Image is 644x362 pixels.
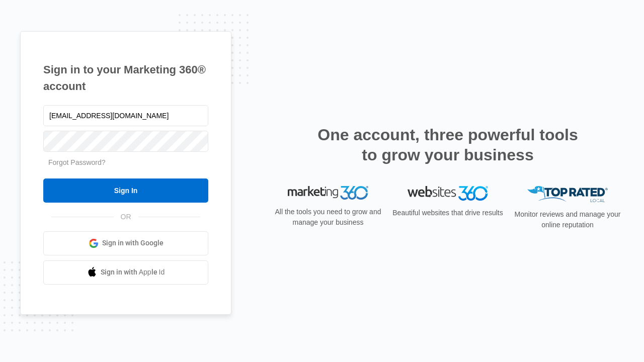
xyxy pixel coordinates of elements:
[288,186,368,200] img: Marketing 360
[314,125,581,165] h2: One account, three powerful tools to grow your business
[114,212,138,222] span: OR
[102,238,164,248] span: Sign in with Google
[511,209,624,230] p: Monitor reviews and manage your online reputation
[43,61,208,95] h1: Sign in to your Marketing 360® account
[101,267,165,278] span: Sign in with Apple Id
[408,186,488,201] img: Websites 360
[272,207,384,228] p: All the tools you need to grow and manage your business
[391,208,504,218] p: Beautiful websites that drive results
[527,186,608,203] img: Top Rated Local
[43,260,208,285] a: Sign in with Apple Id
[48,158,106,166] a: Forgot Password?
[43,105,208,126] input: Email
[43,231,208,255] a: Sign in with Google
[43,178,208,203] input: Sign In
